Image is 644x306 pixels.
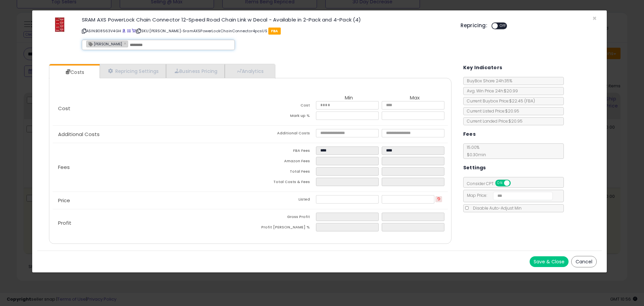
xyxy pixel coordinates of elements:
span: BuyBox Share 24h: 35% [464,78,512,84]
p: ASIN: B08563V4GH | SKU: [PERSON_NAME]-SramAXSPowerLockChainConnector4pcsUS [82,26,450,36]
span: Consider CPT: [464,181,520,186]
td: Profit [PERSON_NAME] % [250,223,316,233]
a: Your listing only [132,28,136,34]
span: Avg. Win Price 24h: $20.99 [464,88,518,94]
td: Cost [250,101,316,112]
h5: Settings [463,164,486,172]
span: Current Buybox Price: [464,98,535,104]
td: Amazon Fees [250,157,316,167]
a: All offer listings [127,28,131,34]
a: Business Pricing [166,64,225,78]
button: Cancel [571,256,597,267]
h3: SRAM AXS PowerLock Chain Connector 12-Speed Road Chain Link w Decal - Available in 2-Pack and 4-P... [82,17,450,22]
a: Analytics [225,64,274,78]
a: Repricing Settings [100,64,166,78]
span: ON [496,180,504,186]
p: Price [53,198,250,203]
h5: Key Indicators [463,63,502,72]
button: Save & Close [530,256,569,267]
span: Current Landed Price: $20.95 [464,118,523,124]
span: $0.30 min [464,152,486,158]
p: Cost [53,106,250,111]
a: × [124,40,128,46]
td: Listed [250,195,316,206]
span: $22.45 [509,98,535,104]
span: Current Listed Price: $20.95 [464,108,519,114]
td: Gross Profit [250,213,316,223]
p: Additional Costs [53,132,250,137]
h5: Fees [463,130,476,138]
span: [PERSON_NAME] [87,41,122,47]
td: Mark up % [250,112,316,122]
th: Max [382,95,447,101]
span: ( FBA ) [524,98,535,104]
span: OFF [509,180,520,186]
span: 15.00 % [464,144,486,158]
a: Costs [49,65,99,79]
span: OFF [498,23,508,29]
p: Fees [53,165,250,170]
td: Additional Costs [250,129,316,139]
span: × [592,13,597,23]
img: 41+ZnaCLazL._SL60_.jpg [50,17,70,32]
td: Total Costs & Fees [250,178,316,188]
h5: Repricing: [461,23,487,28]
th: Min [316,95,382,101]
td: FBA Fees [250,146,316,157]
td: Total Fees [250,167,316,178]
span: Map Price: [464,192,553,198]
p: Profit [53,220,250,226]
span: Disable Auto-Adjust Min [470,205,522,211]
span: FBA [268,28,281,35]
a: BuyBox page [122,28,126,34]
